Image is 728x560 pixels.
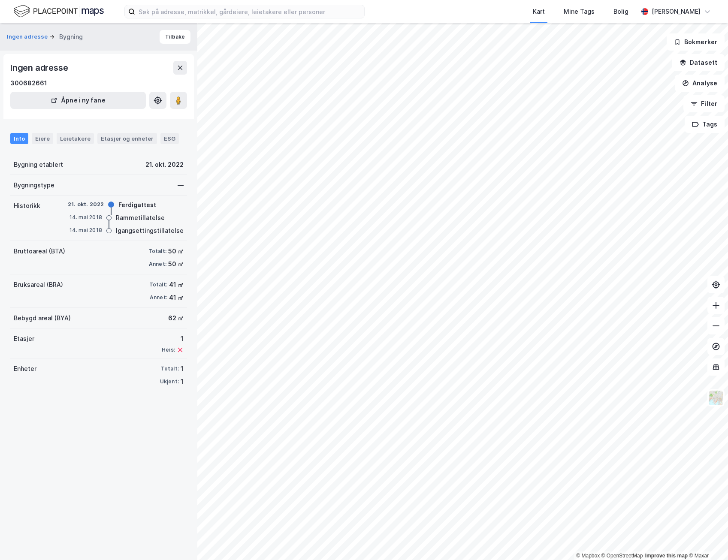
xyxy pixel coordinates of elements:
[533,6,545,17] div: Kart
[708,390,724,406] img: Z
[645,553,688,559] a: Improve this map
[14,334,34,344] div: Etasjer
[685,116,725,133] button: Tags
[59,32,83,42] div: Bygning
[14,364,36,374] div: Enheter
[564,6,595,17] div: Mine Tags
[145,160,184,170] div: 21. okt. 2022
[683,95,725,112] button: Filter
[168,313,184,323] div: 62 ㎡
[168,246,184,256] div: 50 ㎡
[68,214,102,221] div: 14. mai 2018
[161,365,179,372] div: Totalt:
[601,553,643,559] a: OpenStreetMap
[32,133,53,144] div: Eiere
[162,346,175,353] div: Heis:
[68,226,102,234] div: 14. mai 2018
[14,280,63,290] div: Bruksareal (BRA)
[160,378,179,385] div: Ukjent:
[169,292,184,303] div: 41 ㎡
[160,30,190,44] button: Tilbake
[68,201,104,208] div: 21. okt. 2022
[685,519,728,560] iframe: Chat Widget
[652,6,701,17] div: [PERSON_NAME]
[10,133,28,144] div: Info
[135,5,364,18] input: Søk på adresse, matrikkel, gårdeiere, leietakere eller personer
[14,201,40,211] div: Historikk
[685,519,728,560] div: Kontrollprogram for chat
[57,133,94,144] div: Leietakere
[160,133,179,144] div: ESG
[149,261,166,268] div: Annet:
[10,78,47,88] div: 300682661
[14,4,104,19] img: logo.f888ab2527a4732fd821a326f86c7f29.svg
[148,248,166,255] div: Totalt:
[101,135,154,142] div: Etasjer og enheter
[162,334,184,344] div: 1
[675,75,725,92] button: Analyse
[7,33,49,41] button: Ingen adresse
[14,313,71,323] div: Bebygd areal (BYA)
[576,553,600,559] a: Mapbox
[14,246,65,256] div: Bruttoareal (BTA)
[116,226,184,236] div: Igangsettingstillatelse
[118,200,156,210] div: Ferdigattest
[667,33,725,51] button: Bokmerker
[150,294,167,301] div: Annet:
[10,92,146,109] button: Åpne i ny fane
[14,160,63,170] div: Bygning etablert
[149,281,167,288] div: Totalt:
[181,364,184,374] div: 1
[178,180,184,190] div: —
[14,180,54,190] div: Bygningstype
[10,61,69,75] div: Ingen adresse
[169,280,184,290] div: 41 ㎡
[168,259,184,269] div: 50 ㎡
[181,376,184,387] div: 1
[672,54,725,71] button: Datasett
[613,6,628,17] div: Bolig
[116,213,165,223] div: Rammetillatelse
